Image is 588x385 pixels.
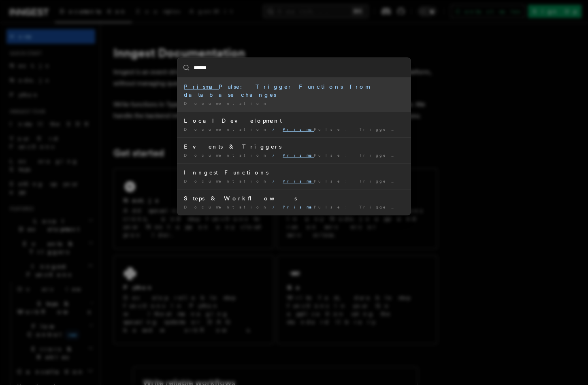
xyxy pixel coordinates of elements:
div: Inngest Functions [184,168,404,177]
mark: Prisma [283,127,314,132]
div: Pulse: Trigger Functions from database changes [184,83,404,99]
mark: Prisma [283,204,314,209]
span: Documentation [184,179,269,183]
span: Documentation [184,153,269,157]
mark: Prisma [184,83,219,90]
span: / [273,153,279,157]
span: Documentation [184,101,269,106]
span: / [273,179,279,183]
mark: Prisma [283,153,314,157]
mark: Prisma [283,179,314,183]
div: Steps & Workflows [184,194,404,202]
span: / [273,204,279,209]
div: Events & Triggers [184,143,404,151]
span: / [273,127,279,132]
span: Documentation [184,127,269,132]
div: Local Development [184,117,404,125]
span: Documentation [184,204,269,209]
